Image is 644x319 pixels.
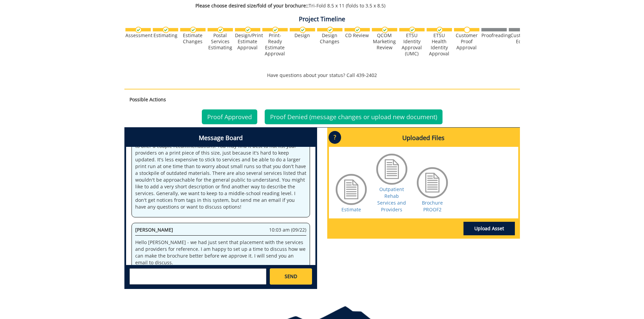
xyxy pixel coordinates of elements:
[135,129,306,210] p: @ [PERSON_NAME][EMAIL_ADDRESS][DOMAIN_NAME] Good afternoon! This is [PERSON_NAME]. I'm moving thi...
[180,32,206,45] div: Estimate Changes
[464,27,470,33] img: no
[409,27,415,33] img: checkmark
[463,222,515,235] a: Upload Asset
[262,32,288,57] div: Print-Ready Estimate Approval
[135,227,173,233] span: [PERSON_NAME]
[317,32,342,45] div: Design Changes
[135,239,306,266] p: Hello [PERSON_NAME] - we had just sent that placement with the services and providers for referen...
[382,27,388,33] img: checkmark
[329,129,518,147] h4: Uploaded Files
[269,227,306,233] span: 10:03 am (09/22)
[235,32,260,51] div: Design/Print Estimate Approval
[290,32,315,38] div: Design
[217,27,224,33] img: checkmark
[354,27,361,33] img: checkmark
[377,186,406,213] a: Outpatient Rehab Services and Providers
[329,131,341,144] p: ?
[436,27,443,33] img: checkmark
[454,32,479,51] div: Customer Proof Approval
[427,32,452,57] div: ETSU Health Identity Approval
[327,27,333,33] img: checkmark
[129,96,166,103] strong: Possible Actions
[372,32,397,51] div: QCOM Marketing Review
[125,32,151,38] div: Assessment
[245,27,251,33] img: checkmark
[190,27,196,33] img: checkmark
[481,32,507,38] div: Proofreading
[163,27,169,33] img: checkmark
[129,268,266,285] textarea: messageToSend
[344,32,370,38] div: CD Review
[126,129,315,147] h4: Message Board
[135,27,142,33] img: checkmark
[341,206,361,213] a: Estimate
[124,72,520,79] p: Have questions about your status? Call 439-2402
[153,32,178,38] div: Estimating
[272,27,279,33] img: checkmark
[422,200,443,213] a: Brochure PROOF2
[509,32,534,45] div: Customer Edits
[270,268,312,285] a: SEND
[300,27,306,33] img: checkmark
[285,273,297,280] span: SEND
[195,2,309,9] span: Please choose desired size/fold of your brochure::
[202,109,257,124] a: Proof Approved
[399,32,425,57] div: ETSU Identity Approval (UMC)
[195,2,460,9] p: Tri-Fold 8.5 x 11 (folds to 3.5 x 8.5)
[124,16,520,23] h4: Project Timeline
[265,109,443,124] a: Proof Denied (message changes or upload new document)
[208,32,233,51] div: Postal Services Estimating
